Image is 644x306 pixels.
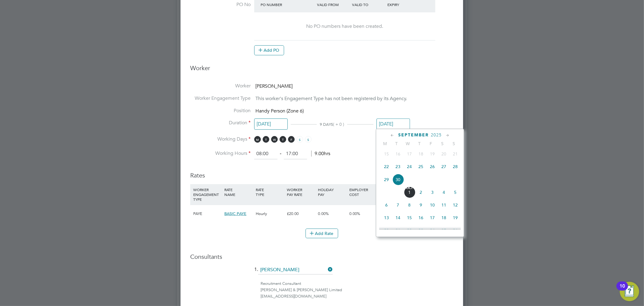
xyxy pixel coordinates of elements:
span: 3 [427,187,438,198]
span: T [280,136,286,143]
span: 20 [381,225,392,236]
span: 8 [404,199,415,211]
span: 21 [392,225,404,236]
div: Recruitment Consultant [261,281,453,287]
div: 10 [620,286,625,294]
span: 13 [381,212,392,223]
div: [PERSON_NAME] & [PERSON_NAME] Limited [261,287,453,293]
span: 19 [450,212,461,223]
label: Worker [190,83,251,89]
span: 12 [450,199,461,211]
label: Worker Engagement Type [190,95,251,102]
span: September [398,132,429,138]
input: 17:00 [284,148,307,159]
span: 30 [392,174,404,185]
span: 22 [404,225,415,236]
span: 27 [438,161,450,172]
span: S [296,136,303,143]
label: PO No [190,2,251,8]
span: 19 [427,148,438,160]
span: 26 [450,225,461,236]
h3: Rates [190,165,453,179]
div: Hourly [254,205,285,223]
input: 08:00 [254,148,277,159]
span: F [288,136,295,143]
span: 2 [415,187,427,198]
span: Oct [404,187,415,190]
div: WORKER ENGAGEMENT TYPE [192,184,223,205]
span: S [437,141,448,146]
span: 16 [415,212,427,223]
input: Search for... [258,265,333,275]
span: [PERSON_NAME] [255,83,293,89]
span: 15 [404,212,415,223]
span: 5 [450,187,461,198]
div: EMPLOYER COST [348,184,379,200]
div: HOLIDAY PAY [317,184,348,200]
span: 17 [404,148,415,160]
span: 15 [381,148,392,160]
div: [EMAIL_ADDRESS][DOMAIN_NAME] [261,293,453,300]
span: 16 [392,148,404,160]
span: 11 [438,199,450,211]
span: ( + 0 ) [333,122,344,127]
span: T [414,141,425,146]
span: 6 [381,199,392,211]
input: Select one [254,119,288,130]
span: 18 [415,148,427,160]
span: 0.00% [318,211,329,216]
span: 24 [427,225,438,236]
li: 1. [190,265,453,281]
span: 9.00hrs [311,151,330,157]
span: Handy Person (Zone 6) [255,108,304,114]
div: PAYE [192,205,223,223]
span: 24 [404,161,415,172]
h3: Worker [190,64,453,77]
span: W [402,141,414,146]
span: T [391,141,402,146]
span: 26 [427,161,438,172]
span: W [271,136,278,143]
span: 9 [415,199,427,211]
span: S [448,141,460,146]
span: 2025 [431,132,442,138]
label: Working Hours [190,150,251,157]
label: Working Days [190,136,251,142]
span: S [305,136,312,143]
span: 23 [392,161,404,172]
div: No PO numbers have been created. [260,23,429,30]
span: 25 [438,225,450,236]
button: Open Resource Center, 10 new notifications [620,282,639,301]
div: RATE TYPE [254,184,285,200]
span: F [425,141,437,146]
span: 17 [427,212,438,223]
span: M [379,141,391,146]
label: Duration [190,120,251,126]
span: 10 [427,199,438,211]
h3: Consultants [190,253,453,261]
span: BASIC PAYE [224,211,246,216]
button: Add Rate [306,229,338,238]
span: T [263,136,269,143]
span: 29 [381,174,392,185]
span: 22 [381,161,392,172]
span: 23 [415,225,427,236]
button: Add PO [254,45,284,55]
span: 21 [450,148,461,160]
span: 7 [392,199,404,211]
div: RATE NAME [223,184,254,200]
span: 4 [438,187,450,198]
span: 1 [404,187,415,198]
span: ‐ [279,151,283,157]
div: £20.00 [285,205,316,223]
span: 25 [415,161,427,172]
span: M [254,136,261,143]
input: Select one [376,119,410,130]
span: 0.00% [349,211,360,216]
span: 18 [438,212,450,223]
span: 14 [392,212,404,223]
span: This worker's Engagement Type has not been registered by its Agency. [255,96,407,102]
span: 20 [438,148,450,160]
div: WORKER PAY RATE [285,184,316,200]
span: 9 DAYS [320,122,333,127]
